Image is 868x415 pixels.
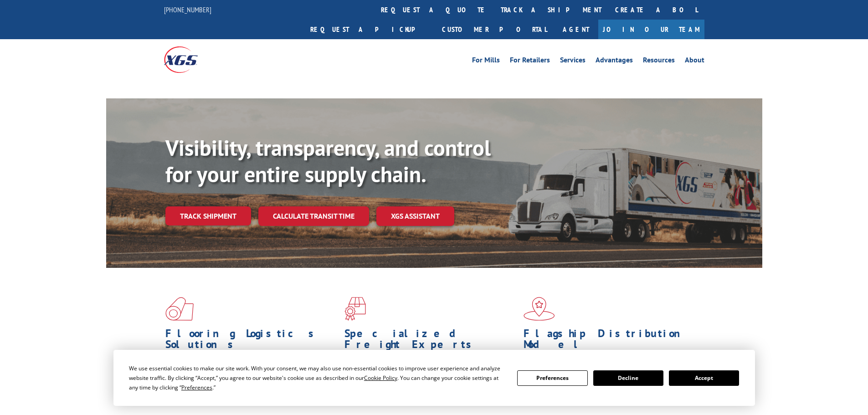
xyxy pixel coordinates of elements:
[560,56,586,67] a: Services
[181,384,212,391] span: Preferences
[472,56,500,67] a: For Mills
[435,20,554,39] a: Customer Portal
[164,5,211,14] a: [PHONE_NUMBER]
[554,20,598,39] a: Agent
[517,370,587,386] button: Preferences
[598,20,704,39] a: Join Our Team
[165,297,194,321] img: xgs-icon-total-supply-chain-intelligence-red
[593,370,663,386] button: Decline
[165,206,251,225] a: Track shipment
[596,56,633,67] a: Advantages
[129,364,506,392] div: We use essential cookies to make our site work. With your consent, we may also use non-essential ...
[685,56,704,67] a: About
[510,56,550,67] a: For Retailers
[113,350,755,406] div: Cookie Consent Prompt
[344,297,366,321] img: xgs-icon-focused-on-flooring-red
[165,328,338,354] h1: Flooring Logistics Solutions
[258,206,369,226] a: Calculate transit time
[165,133,491,188] b: Visibility, transparency, and control for your entire supply chain.
[364,374,397,382] span: Cookie Policy
[669,370,739,386] button: Accept
[524,328,696,354] h1: Flagship Distribution Model
[303,20,435,39] a: Request a pickup
[376,206,454,226] a: XGS ASSISTANT
[643,56,675,67] a: Resources
[524,297,555,321] img: xgs-icon-flagship-distribution-model-red
[344,328,517,354] h1: Specialized Freight Experts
